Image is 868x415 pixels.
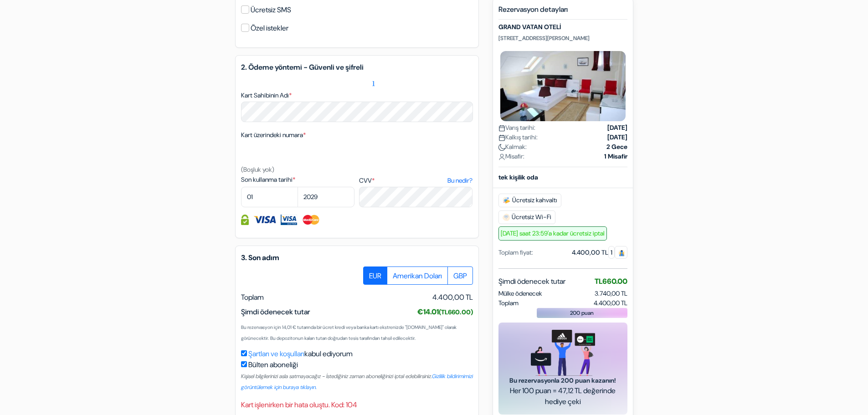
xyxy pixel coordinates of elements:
font: [STREET_ADDRESS][PERSON_NAME] [498,35,590,42]
font: Kart üzerindeki numara [241,131,303,139]
img: Visa Electron [281,215,297,225]
img: guest.svg [618,250,625,256]
font: [DATE] [607,123,627,132]
img: calendar.svg [498,134,505,141]
img: calendar.svg [498,125,505,132]
font: hata_anahattı [241,75,375,86]
font: Bu rezervasyon için 14,01 € tutarında bir ücret kredi veya banka kartı ekstrenizde "[DOMAIN_NAME]... [241,324,457,341]
font: Varış tarihi: [505,123,535,132]
font: 2 Gece [606,143,627,151]
font: Toplam fiyat: [498,248,533,256]
font: EUR [369,271,381,281]
img: Kredi kartı bilgileriniz tamamen güvenli ve şifrelidir. [241,215,249,225]
font: Ücretsiz SMS [251,5,291,15]
font: Kişisel bilgilerinizi asla satmayacağız - İstediğiniz zaman aboneliğinizi iptal edebilirsiniz. [241,373,432,380]
img: Visa [253,215,276,225]
font: [DATE] saat 23:59'a kadar ücretsiz iptal [501,229,605,237]
font: Kart işlenirken bir hata oluştu. Kod: 104 [241,400,357,410]
font: tek kişilik oda [498,173,538,181]
font: Bu nedir? [447,176,473,184]
font: Amerikan Doları [393,271,442,281]
font: kabul ediyorum [304,349,353,359]
font: Özel istekler [251,23,288,33]
font: Bu depozitonun kalan tutarı doğrudan tesis tarafından tahsil edilecektir. [270,335,416,341]
img: moon.svg [498,144,505,151]
font: (Boşluk yok) [241,165,274,174]
font: CVV [359,176,372,184]
font: Kalmak: [505,143,527,151]
font: 1 [611,248,612,256]
font: Son kullanma tarihi [241,175,293,184]
font: (TL660.00) [439,308,473,316]
img: free_breakfast.svg [503,197,510,204]
font: €14.01 [417,307,439,317]
a: Bu nedir? [447,176,473,185]
font: Kalkış tarihi: [505,133,538,141]
font: Kart Sahibinin Adı [241,91,289,99]
font: Toplam [241,292,264,302]
font: 1 Misafir [604,152,627,160]
font: GBP [453,271,467,281]
a: Şartları ve koşulları [248,349,304,359]
font: Toplam [498,299,519,307]
img: free_wifi.svg [503,214,510,221]
font: 4.400,00 TL [572,248,608,256]
font: 200 puan [570,309,594,317]
font: Her 100 puan = 47,12 TL değerinde hediye çeki [510,386,616,406]
font: Ücretsiz kahvaltı [512,196,557,205]
font: TL660.00 [595,277,627,286]
font: GRAND VATAN OTELİ [498,23,561,31]
a: Gizlilik bildirimimizi görüntülemek için buraya tıklayın. [241,373,473,391]
font: 3.740,00 TL [595,289,627,297]
font: 3. Son adım [241,253,279,262]
font: [DATE] [607,133,627,141]
font: Mülke ödenecek [498,289,542,297]
img: user_icon.svg [498,154,505,160]
font: Ücretsiz Wi-Fi [512,213,551,221]
font: Misafir: [505,152,524,160]
font: Şimdi ödenecek tutar [241,307,310,317]
img: gift_card_hero_new.png [531,330,595,376]
font: Bu rezervasyonla 200 puan kazanın! [509,376,616,384]
a: hata_anahattı [241,72,375,86]
img: Master Kart [302,215,320,225]
font: 2. Ödeme yöntemi - Güvenli ve şifreli [241,62,364,72]
font: Rezervasyon detayları [498,5,568,14]
font: 4.400,00 TL [432,292,473,302]
font: Şimdi ödenecek tutar [498,277,565,286]
font: 4.400,00 TL [594,299,627,307]
div: Temel radyo geçiş düğmesi grubu [364,266,473,285]
font: Bülten aboneliği [248,360,298,369]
